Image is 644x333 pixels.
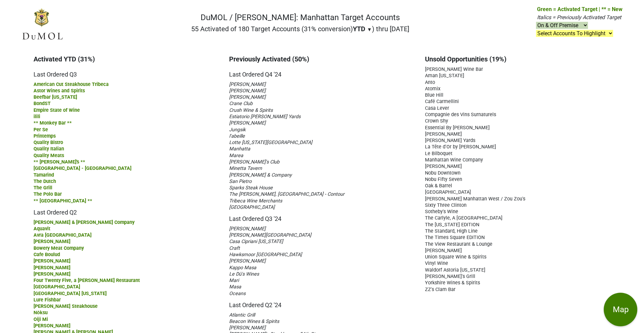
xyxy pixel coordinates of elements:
[21,8,63,41] img: DuMOL
[425,248,462,253] span: [PERSON_NAME]
[425,209,458,215] span: Sotheby's Wine
[229,278,239,283] span: Mari
[425,157,483,163] span: Manhattan Wine Company
[229,120,266,126] span: [PERSON_NAME]
[34,107,80,113] span: Empire State of Wine
[34,94,77,100] span: Beefbar [US_STATE]
[34,245,84,251] span: Bowery Meat Company
[229,204,275,210] span: [GEOGRAPHIC_DATA]
[425,280,480,286] span: Yorkshire Wines & Spirits
[229,107,273,113] span: Crush Wine & Spirits
[34,310,48,316] span: Nōksu
[229,159,279,165] span: [PERSON_NAME]'s Club
[34,82,109,87] span: American Cut Steakhouse Tribeca
[34,265,70,271] span: [PERSON_NAME]
[34,220,135,225] span: [PERSON_NAME] & [PERSON_NAME] Company
[34,232,92,238] span: Avra [GEOGRAPHIC_DATA]
[425,183,452,189] span: Oak & Barrel
[229,210,415,223] h5: Last Ordered Q3 '24
[229,66,415,78] h5: Last Ordered Q4 '24
[34,278,140,283] span: Four Twenty Five, a [PERSON_NAME] Restaurant
[34,198,92,204] span: ** [GEOGRAPHIC_DATA] **
[229,127,246,133] span: Jungsik
[425,125,490,131] span: Essential By [PERSON_NAME]
[229,245,240,251] span: Craft
[34,114,40,120] span: ilili
[425,144,496,150] span: La Tête d'Or by [PERSON_NAME]
[425,138,475,143] span: [PERSON_NAME] Yards
[425,235,485,240] span: The Times Square EDITION
[425,202,467,208] span: Sixty Three Clinton
[229,133,245,139] span: l'abeille
[34,297,61,303] span: Lure Fishbar
[229,94,266,100] span: [PERSON_NAME]
[425,260,448,266] span: Vinyl Wine
[34,284,80,290] span: [GEOGRAPHIC_DATA]
[229,319,279,324] span: Beacon Wines & Spirits
[537,6,623,12] span: Green = Activated Target | ** = New
[34,239,70,244] span: [PERSON_NAME]
[229,165,262,171] span: Minetta Tavern
[425,66,483,72] span: [PERSON_NAME] Wine Bar
[425,151,452,156] span: Le Bilboquet
[34,127,48,133] span: Per Se
[34,323,70,329] span: [PERSON_NAME]
[34,291,107,296] span: [GEOGRAPHIC_DATA] [US_STATE]
[425,86,440,92] span: Atomix
[425,73,464,79] span: Aman [US_STATE]
[34,165,131,171] span: [GEOGRAPHIC_DATA] - [GEOGRAPHIC_DATA]
[229,140,312,145] span: Lotte [US_STATE][GEOGRAPHIC_DATA]
[34,303,98,309] span: [PERSON_NAME] Steakhouse
[425,196,525,202] span: [PERSON_NAME] Manhattan West / Zou Zou's
[425,80,435,85] span: Anto
[34,179,56,184] span: The Dutch
[229,284,241,290] span: Masa
[229,325,266,331] span: [PERSON_NAME]
[34,55,219,63] h3: Activated YTD (31%)
[425,118,448,124] span: Crown Shy
[425,241,492,247] span: The View Restaurant & Lounge
[229,296,415,309] h5: Last Ordered Q2 '24
[229,172,292,178] span: [PERSON_NAME] & Company
[425,92,443,98] span: Blue Hill
[34,271,70,277] span: [PERSON_NAME]
[34,140,63,145] span: Quality Bistro
[34,185,52,191] span: The Grill
[229,198,282,204] span: Tribeca Wine Merchants
[229,232,311,238] span: [PERSON_NAME][GEOGRAPHIC_DATA]
[34,153,64,158] span: Quality Meats
[353,25,365,33] span: YTD
[34,133,56,139] span: Printemps
[425,55,610,63] h3: Unsold Opportunities (19%)
[229,258,266,264] span: [PERSON_NAME]
[229,114,301,120] span: Estiatorio [PERSON_NAME] Yards
[34,101,51,106] span: BondST
[34,204,219,216] h5: Last Ordered Q2
[537,14,621,20] span: Italics = Previously Activated Target
[425,131,462,137] span: [PERSON_NAME]
[229,185,273,191] span: Sparks Steak House
[229,271,259,277] span: Le Dû's Wines
[425,112,496,117] span: Compagnie des Vins Surnaturels
[34,159,85,165] span: ** [PERSON_NAME]'s **
[34,191,62,197] span: The Polo Bar
[229,252,302,257] span: Hawksmoor [GEOGRAPHIC_DATA]
[34,226,50,232] span: Aquavit
[34,146,64,152] span: Quality Italian
[229,101,253,106] span: Crane Club
[367,27,372,33] span: ▼
[34,66,219,78] h5: Last Ordered Q3
[425,99,459,104] span: Café Carmellini
[425,105,449,111] span: Casa Lever
[229,146,250,152] span: Manhatta
[425,287,455,292] span: ZZ's Clam Bar
[229,153,243,158] span: Marea
[229,265,256,271] span: Kappo Masa
[191,13,409,22] h1: DuMOL / [PERSON_NAME]: Manhattan Target Accounts
[229,226,266,232] span: [PERSON_NAME]
[229,239,283,244] span: Casa Cipriani [US_STATE]
[425,228,478,234] span: The Standard, High Line
[425,222,479,228] span: The [US_STATE] EDITION
[34,252,60,257] span: Cafe Boulud
[229,55,415,63] h3: Previously Activated (50%)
